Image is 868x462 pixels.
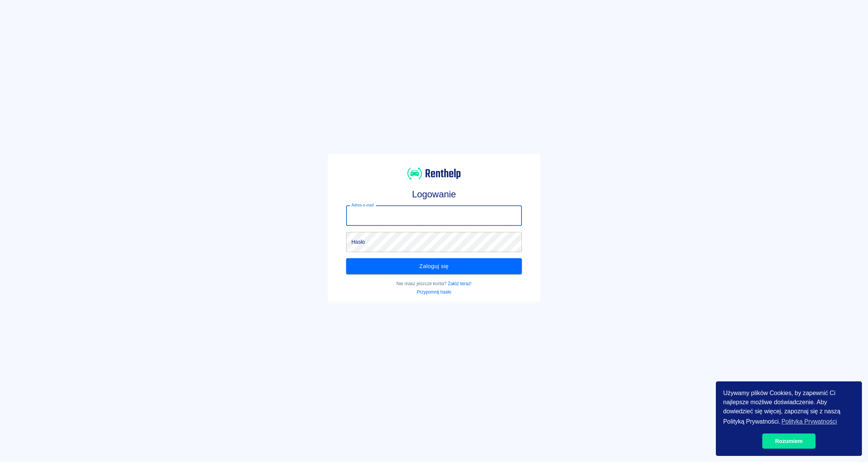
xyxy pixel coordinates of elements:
[407,167,461,181] img: Renthelp logo
[346,258,522,274] button: Zaloguj się
[417,289,451,295] a: Przypomnij hasło
[723,389,855,427] span: Używamy plików Cookies, by zapewnić Ci najlepsze możliwe doświadczenie. Aby dowiedzieć się więcej...
[346,280,522,287] p: Nie masz jeszcze konta?
[762,433,816,449] a: dismiss cookie message
[346,189,522,200] h3: Logowanie
[716,381,862,456] div: cookieconsent
[351,202,374,208] label: Adres e-mail
[780,416,838,427] a: learn more about cookies
[448,281,471,286] a: Załóż teraz!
